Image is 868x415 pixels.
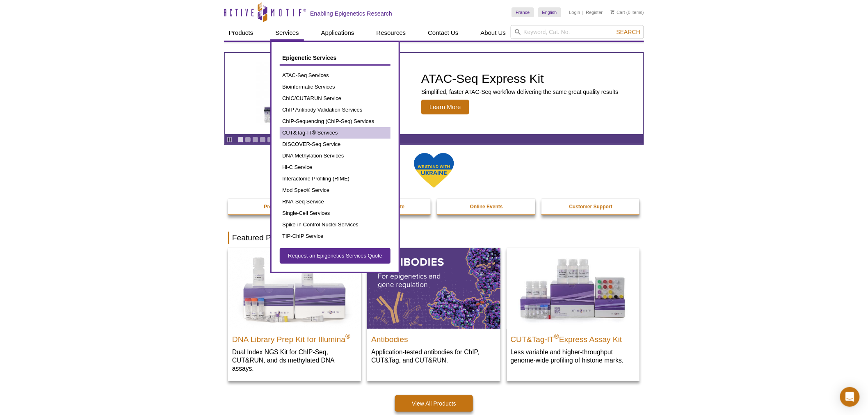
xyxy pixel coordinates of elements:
[582,7,584,17] li: |
[395,395,473,412] a: View All Products
[260,137,266,143] a: Go to slide 4
[280,70,391,81] a: ATAC-Seq Services
[511,25,644,39] input: Keyword, Cat. No.
[252,137,258,143] a: Go to slide 3
[280,104,391,116] a: ChIP Antibody Validation Services
[541,199,641,214] a: Customer Support
[611,7,644,17] li: (0 items)
[316,25,359,41] a: Applications
[226,137,233,143] a: Toggle autoplay
[586,9,603,15] a: Register
[470,204,503,210] strong: Online Events
[421,100,469,114] span: Learn More
[225,53,643,134] article: ATAC-Seq Express Kit
[280,162,391,173] a: Hi-C Service
[280,219,391,230] a: Spike-in Control Nuclei Services
[228,232,640,244] h2: Featured Products
[245,137,251,143] a: Go to slide 2
[538,7,561,17] a: English
[224,25,258,41] a: Products
[507,248,640,328] img: CUT&Tag-IT® Express Assay Kit
[421,88,618,96] p: Simplified, faster ATAC-Seq workflow delivering the same great quality results
[840,387,860,407] div: Open Intercom Messenger
[507,248,640,372] a: CUT&Tag-IT® Express Assay Kit CUT&Tag-IT®Express Assay Kit Less variable and higher-throughput ge...
[225,53,643,134] a: ATAC-Seq Express Kit ATAC-Seq Express Kit Simplified, faster ATAC-Seq workflow delivering the sam...
[511,331,635,344] h2: CUT&Tag-IT Express Assay Kit
[232,348,357,373] p: Dual Index NGS Kit for ChIP-Seq, CUT&RUN, and ds methylated DNA assays.
[614,28,643,36] button: Search
[280,230,391,242] a: TIP-ChIP Service
[512,7,534,17] a: France
[228,248,361,328] img: DNA Library Prep Kit for Illumina
[345,333,350,340] sup: ®
[476,25,511,41] a: About Us
[310,10,392,17] h2: Enabling Epigenetics Research
[232,331,357,344] h2: DNA Library Prep Kit for Illumina
[238,137,244,143] a: Go to slide 1
[367,248,500,372] a: All Antibodies Antibodies Application-tested antibodies for ChIP, CUT&Tag, and CUT&RUN.
[280,93,391,104] a: ChIC/CUT&RUN Service
[251,62,387,125] img: ATAC-Seq Express Kit
[280,196,391,207] a: RNA-Seq Service
[280,173,391,185] a: Interactome Profiling (RIME)
[423,25,463,41] a: Contact Us
[280,185,391,196] a: Mod Spec® Service
[611,10,614,14] img: Your Cart
[372,25,411,41] a: Resources
[554,333,559,340] sup: ®
[280,116,391,127] a: ChIP-Sequencing (ChIP-Seq) Services
[228,199,327,214] a: Promotions
[280,127,391,139] a: CUT&Tag-IT® Services
[280,207,391,219] a: Single-Cell Services
[569,9,580,15] a: Login
[280,81,391,93] a: Bioinformatic Services
[264,204,291,210] strong: Promotions
[511,348,635,365] p: Less variable and higher-throughput genome-wide profiling of histone marks​.
[267,137,273,143] a: Go to slide 5
[413,152,455,189] img: We Stand With Ukraine
[611,9,625,15] a: Cart
[282,55,336,61] span: Epigenetic Services
[280,248,391,264] a: Request an Epigenetics Services Quote
[280,139,391,150] a: DISCOVER-Seq Service
[280,50,391,66] a: Epigenetic Services
[371,331,496,344] h2: Antibodies
[367,248,500,328] img: All Antibodies
[421,73,618,85] h2: ATAC-Seq Express Kit
[437,199,536,214] a: Online Events
[617,29,640,35] span: Search
[280,150,391,162] a: DNA Methylation Services
[270,25,304,41] a: Services
[569,204,612,210] strong: Customer Support
[371,348,496,365] p: Application-tested antibodies for ChIP, CUT&Tag, and CUT&RUN.
[228,248,361,381] a: DNA Library Prep Kit for Illumina DNA Library Prep Kit for Illumina® Dual Index NGS Kit for ChIP-...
